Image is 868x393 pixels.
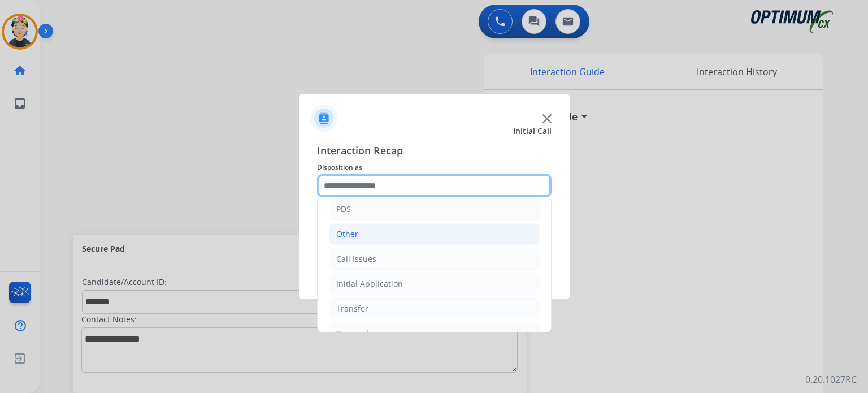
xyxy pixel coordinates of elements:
p: 0.20.1027RC [805,373,857,386]
div: Other [336,228,358,240]
span: Initial Call [513,126,552,137]
img: contactIcon [310,105,337,132]
div: Initial Application [336,278,403,290]
div: Renewal [336,328,368,339]
span: Disposition as [317,161,552,174]
div: Transfer [336,303,368,314]
div: PDS [336,204,351,215]
div: Call Issues [336,253,376,265]
span: Interaction Recap [317,142,552,161]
